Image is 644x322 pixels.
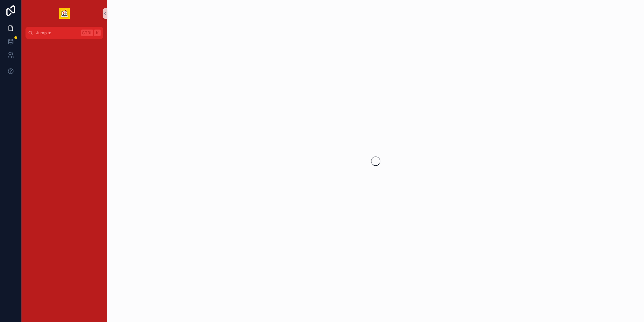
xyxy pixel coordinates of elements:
[81,30,93,36] span: Ctrl
[25,27,103,39] button: Jump to...CtrlK
[21,39,107,51] div: scrollable content
[36,30,78,36] span: Jump to...
[59,8,70,19] img: App logo
[95,30,100,36] span: K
